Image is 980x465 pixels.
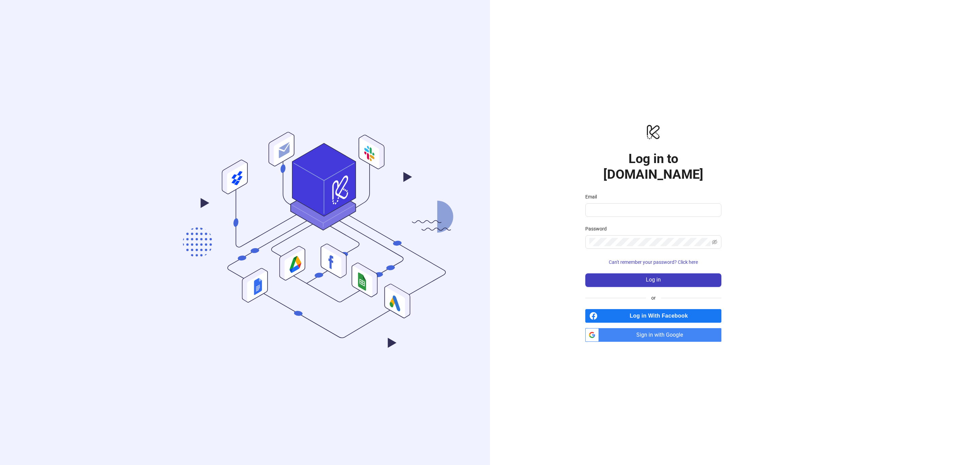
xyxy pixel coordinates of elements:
span: Log in [646,277,661,283]
a: Log in With Facebook [585,309,721,323]
button: Can't remember your password? Click here [585,257,721,268]
input: Email [589,206,716,214]
input: Password [589,238,710,246]
a: Can't remember your password? Click here [585,259,721,265]
span: eye-invisible [712,239,717,245]
h1: Log in to [DOMAIN_NAME] [585,151,721,182]
label: Password [585,225,611,233]
span: Sign in with Google [602,328,721,342]
label: Email [585,193,601,201]
a: Sign in with Google [585,328,721,342]
span: or [646,294,661,302]
span: Can't remember your password? Click here [609,259,698,265]
span: Log in With Facebook [600,309,721,323]
button: Log in [585,273,721,287]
